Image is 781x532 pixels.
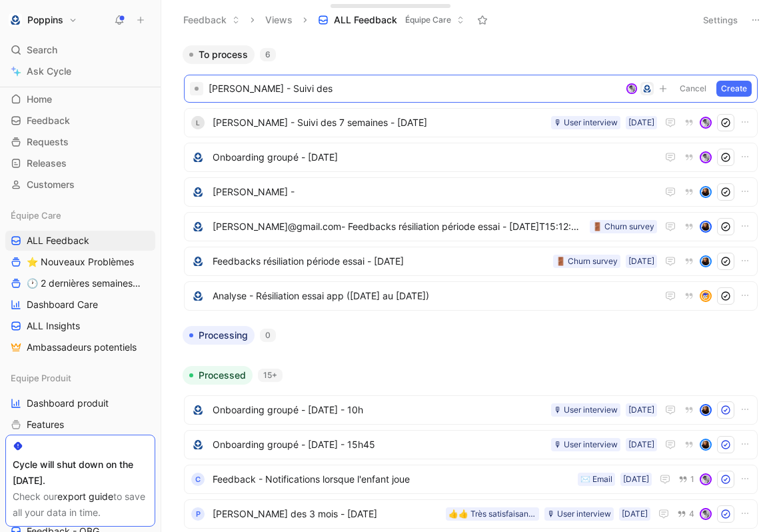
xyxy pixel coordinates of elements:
[199,48,248,61] span: To process
[5,153,155,173] a: Releases
[628,116,654,129] div: [DATE]
[184,177,758,207] a: logo[PERSON_NAME] -avatar
[260,48,276,61] div: 6
[642,83,652,94] img: 440f4af6-71fa-4764-9626-50e2ef953f74.png
[191,473,205,486] div: C
[701,405,710,415] img: avatar
[622,507,648,521] div: [DATE]
[27,42,57,58] span: Search
[27,93,52,106] span: Home
[27,135,69,149] span: Requests
[184,212,758,241] a: logo[PERSON_NAME]@gmail.com- Feedbacks résiliation période essai - [DATE]T15:12:37Z🚪 Churn survey...
[184,465,758,494] a: CFeedback - Notifications lorsque l'enfant joue[DATE]✉️ Email1avatar
[209,81,620,97] span: [PERSON_NAME] - Suivi des
[27,341,137,354] span: Ambassadeurs potentiels
[260,329,276,342] div: 0
[27,63,71,79] span: Ask Cycle
[675,81,711,97] button: Cancel
[690,475,694,483] span: 1
[184,281,758,311] a: logoAnalyse - Résiliation essai app ([DATE] au [DATE])avatar
[716,81,752,97] button: Create
[5,175,155,195] a: Customers
[213,402,546,418] span: Onboarding groupé - [DATE] - 10h
[27,178,75,191] span: Customers
[5,368,155,388] div: Equipe Produit
[592,220,654,233] div: 🚪 Churn survey
[213,219,584,235] span: [PERSON_NAME]@gmail.com- Feedbacks résiliation période essai - [DATE]T15:12:37Z
[177,326,764,355] div: Processing0
[27,418,64,431] span: Features
[5,111,155,131] a: Feedback
[5,252,155,272] a: ⭐ Nouveaux Problèmes
[312,10,470,30] button: ALL FeedbackÉquipe Care
[191,116,205,129] div: L
[628,85,636,93] img: avatar
[183,326,255,345] button: Processing
[258,369,283,382] div: 15+
[5,337,155,357] a: Ambassadeurs potentiels
[184,247,758,276] a: logoFeedbacks résiliation période essai - [DATE][DATE]🚪 Churn surveyavatar
[184,395,758,425] a: logoOnboarding groupé - [DATE] - 10h[DATE]🎙 User interviewavatar
[554,403,618,417] div: 🎙 User interview
[213,506,440,522] span: [PERSON_NAME] des 3 mois - [DATE]
[191,403,205,417] img: logo
[5,231,155,251] a: ALL Feedback
[5,205,155,357] div: Équipe CareALL Feedback⭐ Nouveaux Problèmes🕐 2 dernières semaines - OccurencesDashboard CareALL I...
[191,255,205,268] img: logo
[334,13,397,27] span: ALL Feedback
[213,115,546,131] span: [PERSON_NAME] - Suivi des 7 semaines - [DATE]
[701,475,710,484] img: avatar
[623,473,649,486] div: [DATE]
[448,507,536,521] div: 👍👍 Très satisfaisant (>= 4))
[27,157,67,170] span: Releases
[183,45,255,64] button: To process
[184,430,758,459] a: logoOnboarding groupé - [DATE] - 15h45[DATE]🎙 User interviewavatar
[580,473,612,486] div: ✉️ Email
[701,187,710,197] img: avatar
[27,277,141,290] span: 🕐 2 dernières semaines - Occurences
[5,89,155,109] a: Home
[701,509,710,519] img: avatar
[11,209,61,222] span: Équipe Care
[674,507,697,521] button: 4
[27,255,134,269] span: ⭐ Nouveaux Problèmes
[701,118,710,127] img: avatar
[27,397,109,410] span: Dashboard produit
[199,329,248,342] span: Processing
[199,369,246,382] span: Processed
[701,222,710,231] img: avatar
[183,366,253,385] button: Processed
[191,507,205,521] div: P
[27,114,70,127] span: Feedback
[13,489,148,521] div: Check our to save all your data in time.
[213,437,546,453] span: Onboarding groupé - [DATE] - 15h45
[554,116,618,129] div: 🎙 User interview
[701,440,710,449] img: avatar
[213,253,548,269] span: Feedbacks résiliation période essai - [DATE]
[5,295,155,315] a: Dashboard Care
[5,61,155,81] a: Ask Cycle
[701,291,710,301] img: avatar
[177,45,764,315] div: To process6[PERSON_NAME] - Suivi desavatarCancelCreate
[689,510,694,518] span: 4
[628,255,654,268] div: [DATE]
[5,415,155,435] a: Features
[701,257,710,266] img: avatar
[554,438,618,451] div: 🎙 User interview
[697,11,744,29] button: Settings
[191,438,205,451] img: logo
[5,11,81,29] button: PoppinsPoppins
[701,153,710,162] img: avatar
[57,491,113,502] a: export guide
[191,220,205,233] img: logo
[184,143,758,172] a: logoOnboarding groupé - [DATE]avatar
[27,298,98,311] span: Dashboard Care
[213,471,572,487] span: Feedback - Notifications lorsque l'enfant joue
[27,234,89,247] span: ALL Feedback
[13,457,148,489] div: Cycle will shut down on the [DATE].
[556,255,618,268] div: 🚪 Churn survey
[676,472,697,487] button: 1
[191,151,205,164] img: logo
[5,40,155,60] div: Search
[5,393,155,413] a: Dashboard produit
